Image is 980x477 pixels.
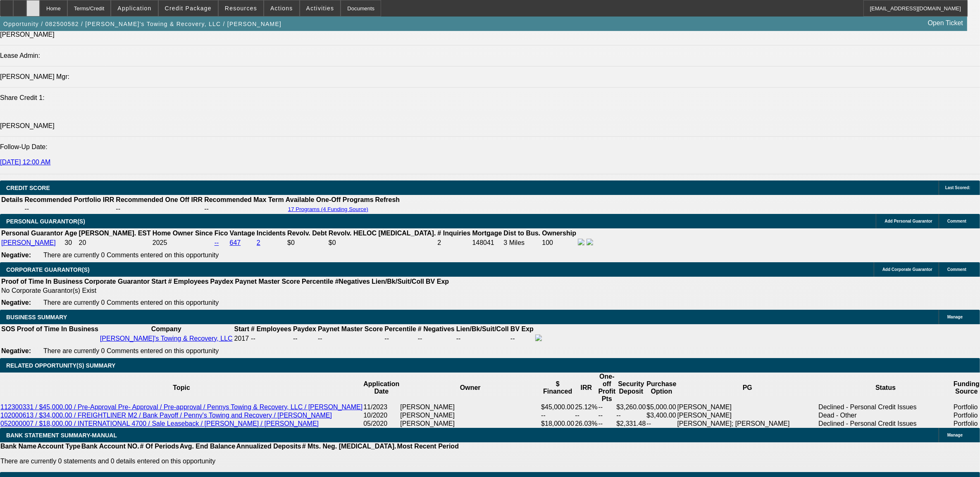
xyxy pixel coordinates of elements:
[285,196,374,204] th: Available One-Off Programs
[293,334,317,343] td: --
[318,335,383,342] div: --
[230,230,255,237] b: Vantage
[6,218,85,225] span: PERSONAL GUARANTOR(S)
[270,5,293,12] span: Actions
[947,315,963,319] span: Manage
[234,325,249,332] b: Start
[1,252,31,259] b: Negative:
[510,325,534,332] b: BV Exp
[140,442,179,451] th: # Of Periods
[363,403,400,411] td: 11/2023
[578,239,584,245] img: facebook-icon.png
[1,278,83,286] th: Proof of Time In Business
[168,278,209,285] b: # Employees
[587,239,593,245] img: linkedin-icon.png
[818,403,953,411] td: Declined - Personal Credit Issues
[472,238,503,247] td: 148041
[6,266,90,273] span: CORPORATE GUARANTOR(S)
[84,278,150,285] b: Corporate Guarantor
[219,0,263,16] button: Resources
[286,206,371,213] button: 17 Programs (4 Funding Source)
[418,335,455,342] div: --
[17,325,99,333] th: Proof of Time In Business
[1,347,31,354] b: Negative:
[510,334,534,343] td: --
[210,278,234,285] b: Paydex
[257,230,286,237] b: Incidents
[1,230,63,237] b: Personal Guarantor
[426,278,449,285] b: BV Exp
[64,238,77,247] td: 30
[293,325,316,332] b: Paydex
[81,442,140,451] th: Bank Account NO.
[400,373,541,403] th: Owner
[945,185,970,190] span: Last Scored:
[43,299,219,306] span: There are currently 0 Comments entered on this opportunity
[646,373,677,403] th: Purchase Option
[947,219,966,223] span: Comment
[179,442,236,451] th: Avg. End Balance
[542,230,576,237] b: Ownership
[328,238,436,247] td: $0
[677,420,818,428] td: [PERSON_NAME]; [PERSON_NAME]
[153,239,167,246] span: 2025
[257,239,260,246] a: 2
[0,412,332,419] a: 102000613 / $34,000.00 / FREIGHTLINER M2 / Bank Payoff / Penny's Towing and Recovery / [PERSON_NAME]
[541,411,575,420] td: --
[215,239,219,246] a: --
[575,403,598,411] td: 25.12%
[646,403,677,411] td: $5,000.00
[100,335,233,342] a: [PERSON_NAME]'s Towing & Recovery, LLC
[64,230,77,237] b: Age
[300,0,341,16] button: Activities
[335,278,370,285] b: #Negatives
[204,196,284,204] th: Recommended Max Term
[456,325,509,332] b: Lien/Bk/Suit/Coll
[953,403,980,411] td: Portfolio
[151,278,166,285] b: Start
[151,325,181,332] b: Company
[953,373,980,403] th: Funding Source
[302,278,333,285] b: Percentile
[153,230,213,237] b: Home Owner Since
[437,230,470,237] b: # Inquiries
[1,325,16,333] th: SOS
[472,230,502,237] b: Mortgage
[503,238,541,247] td: 3 Miles
[234,334,250,343] td: 2017
[541,373,575,403] th: $ Financed
[165,5,212,12] span: Credit Package
[400,403,541,411] td: [PERSON_NAME]
[437,238,471,247] td: 2
[953,411,980,420] td: Portfolio
[235,278,300,285] b: Paynet Master Score
[3,21,281,27] span: Opportunity / 082500582 / [PERSON_NAME]'s Towing & Recovery, LLC / [PERSON_NAME]
[885,219,932,223] span: Add Personal Guarantor
[953,420,980,428] td: Portfolio
[37,442,81,451] th: Account Type
[43,347,219,354] span: There are currently 0 Comments entered on this opportunity
[302,442,397,451] th: # Mts. Neg. [MEDICAL_DATA].
[117,5,151,12] span: Application
[598,403,616,411] td: --
[677,411,818,420] td: [PERSON_NAME]
[0,403,362,411] a: 112300331 / $45,000.00 / Pre-Approval Pre- Approval / Pre-approval / Pennys Towing & Recovery, LL...
[43,252,219,259] span: There are currently 0 Comments entered on this opportunity
[329,230,436,237] b: Revolv. HELOC [MEDICAL_DATA].
[541,238,577,247] td: 100
[6,432,117,439] span: BANK STATEMENT SUMMARY-MANUAL
[575,411,598,420] td: --
[541,403,575,411] td: $45,000.00
[79,238,151,247] td: 20
[1,299,31,306] b: Negative:
[925,16,966,30] a: Open Ticket
[818,411,953,420] td: Dead - Other
[575,373,598,403] th: IRR
[1,239,56,246] a: [PERSON_NAME]
[384,335,416,342] div: --
[677,403,818,411] td: [PERSON_NAME]
[400,420,541,428] td: [PERSON_NAME]
[204,205,284,213] td: --
[882,267,932,272] span: Add Corporate Guarantor
[541,420,575,428] td: $18,000.00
